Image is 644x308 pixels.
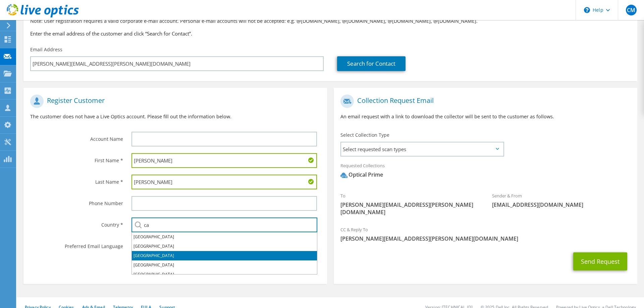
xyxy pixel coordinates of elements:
li: [GEOGRAPHIC_DATA] [132,242,317,251]
span: [PERSON_NAME][EMAIL_ADDRESS][PERSON_NAME][DOMAIN_NAME] [340,201,479,216]
svg: \n [584,7,590,13]
span: CM [626,5,637,15]
label: Account Name [30,132,123,142]
label: Phone Number [30,196,123,207]
span: Select requested scan types [341,142,503,156]
div: Sender & From [485,189,637,212]
p: Note: User registration requires a valid corporate e-mail account. Personal e-mail accounts will ... [30,17,631,25]
li: [GEOGRAPHIC_DATA] [132,260,317,270]
div: Requested Collections [334,159,637,185]
label: Preferred Email Language [30,239,123,250]
li: [GEOGRAPHIC_DATA] [132,232,317,242]
div: CC & Reply To [334,223,637,246]
div: Optical Prime [340,171,383,179]
li: [GEOGRAPHIC_DATA] [132,251,317,260]
span: [PERSON_NAME][EMAIL_ADDRESS][PERSON_NAME][DOMAIN_NAME] [340,235,631,242]
p: The customer does not have a Live Optics account. Please fill out the information below. [30,113,320,120]
h3: Enter the email address of the customer and click “Search for Contact”. [30,30,631,37]
label: Email Address [30,46,62,53]
label: Select Collection Type [340,132,389,138]
span: [EMAIL_ADDRESS][DOMAIN_NAME] [492,201,630,208]
button: Send Request [573,252,627,270]
li: [GEOGRAPHIC_DATA] [132,270,317,279]
a: Search for Contact [337,56,406,71]
label: First Name * [30,153,123,164]
p: An email request with a link to download the collector will be sent to the customer as follows. [340,113,631,120]
h1: Collection Request Email [340,95,627,108]
div: To [334,189,485,219]
label: Last Name * [30,175,123,185]
label: Country * [30,218,123,228]
h1: Register Customer [30,95,317,108]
